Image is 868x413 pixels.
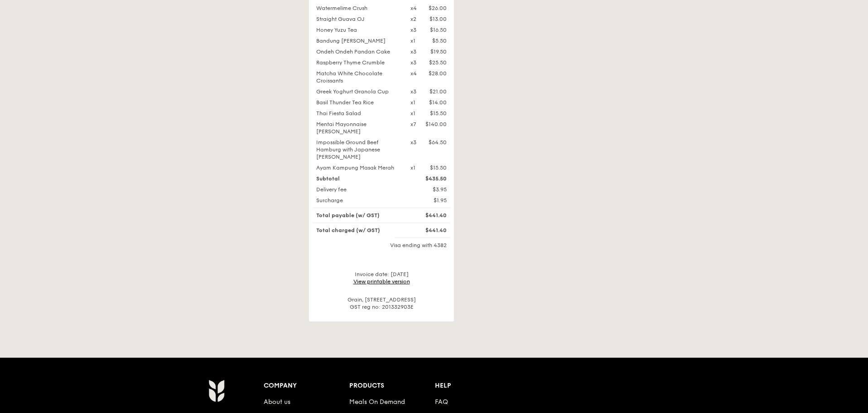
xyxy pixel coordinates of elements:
div: x4 [410,5,417,12]
div: x1 [410,164,415,171]
div: $15.50 [430,164,447,171]
div: $441.40 [405,212,452,219]
div: $28.00 [429,70,447,77]
div: x7 [410,121,416,128]
div: x1 [410,110,415,117]
div: Visa ending with 4382 [313,242,450,249]
div: Delivery fee [311,186,405,193]
div: Company [264,379,349,392]
a: About us [264,398,290,406]
div: Help [435,379,521,392]
div: Raspberry Thyme Crumble [311,59,405,66]
div: Thai Fiesta Salad [311,110,405,117]
div: x1 [410,99,415,106]
div: $16.50 [430,26,447,34]
div: $140.00 [425,121,447,128]
div: Greek Yoghurt Granola Cup [311,88,405,95]
div: Bandung [PERSON_NAME] [311,37,405,44]
div: Basil Thunder Tea Rice [311,99,405,106]
div: Grain, [STREET_ADDRESS] GST reg no: 201332903E [313,296,450,311]
div: Honey Yuzu Tea [311,26,405,34]
div: Mentai Mayonnaise [PERSON_NAME] [311,121,405,135]
a: FAQ [435,398,448,406]
div: $13.00 [429,15,447,23]
a: Meals On Demand [349,398,405,406]
div: $14.00 [429,99,447,106]
div: x3 [410,59,416,66]
div: x3 [410,48,416,55]
div: $3.95 [405,186,452,193]
div: $1.95 [405,197,452,204]
div: x4 [410,70,417,77]
div: Ayam Kampung Masak Merah [311,164,405,171]
a: View printable version [353,278,410,285]
span: Total payable (w/ GST) [316,212,380,219]
div: Matcha White Chocolate Croissants [311,70,405,84]
div: $5.50 [432,37,447,44]
div: Subtotal [311,175,405,182]
div: Ondeh Ondeh Pandan Cake [311,48,405,55]
div: Invoice date: [DATE] [313,271,450,285]
div: x3 [410,139,416,146]
div: $25.50 [429,59,447,66]
div: x3 [410,88,416,95]
div: $26.00 [429,5,447,12]
div: $435.50 [405,175,452,182]
img: Grain [208,379,224,402]
div: Straight Guava OJ [311,15,405,23]
div: Total charged (w/ GST) [311,227,405,234]
div: Impossible Ground Beef Hamburg with Japanese [PERSON_NAME] [311,139,405,160]
div: x1 [410,37,415,44]
div: Products [349,379,435,392]
div: $441.40 [405,227,452,234]
div: $15.50 [430,110,447,117]
div: Watermelime Crush [311,5,405,12]
div: $19.50 [430,48,447,55]
div: $21.00 [429,88,447,95]
div: Surcharge [311,197,405,204]
div: x3 [410,26,416,34]
div: x2 [410,15,416,23]
div: $64.50 [429,139,447,146]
